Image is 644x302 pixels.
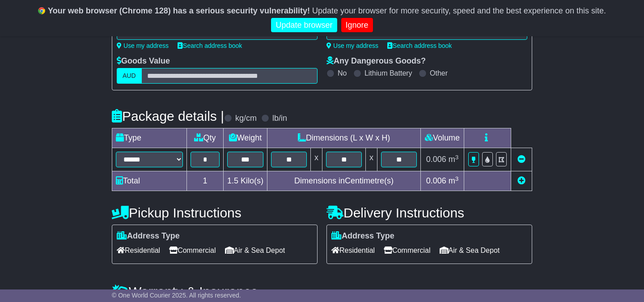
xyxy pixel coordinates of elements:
h4: Warranty & Insurance [112,284,532,299]
label: Other [430,69,448,77]
label: kg/cm [235,114,257,123]
h4: Package details | [112,109,224,123]
span: Residential [117,243,160,257]
a: Update browser [271,18,337,33]
span: Commercial [384,243,430,257]
span: m [449,155,459,164]
b: Your web browser (Chrome 128) has a serious security vulnerability! [48,6,310,15]
label: AUD [117,68,142,84]
a: Use my address [117,42,169,49]
span: © One World Courier 2025. All rights reserved. [112,292,241,299]
a: Remove this item [517,155,525,164]
h4: Pickup Instructions [112,205,318,220]
span: Air & Sea Depot [440,243,500,257]
td: Kilo(s) [224,171,267,191]
label: Goods Value [117,56,170,66]
td: Weight [224,128,267,148]
td: Dimensions (L x W x H) [267,128,421,148]
td: Qty [187,128,224,148]
label: lb/in [272,114,287,123]
a: Use my address [326,42,378,49]
label: Address Type [117,231,180,241]
span: Update your browser for more security, speed and the best experience on this site. [312,6,606,15]
td: Volume [421,128,464,148]
a: Add new item [517,176,525,185]
label: No [338,69,347,77]
label: Any Dangerous Goods? [326,56,426,66]
td: Dimensions in Centimetre(s) [267,171,421,191]
a: Ignore [341,18,373,33]
td: Total [112,171,187,191]
sup: 3 [455,154,459,161]
td: x [366,148,377,171]
sup: 3 [455,175,459,182]
a: Search address book [178,42,242,49]
span: Residential [331,243,375,257]
span: m [449,176,459,185]
label: Lithium Battery [364,69,412,77]
span: 0.006 [426,155,446,164]
span: Commercial [169,243,216,257]
label: Address Type [331,231,394,241]
span: 1.5 [227,176,238,185]
td: Type [112,128,187,148]
td: 1 [187,171,224,191]
span: Air & Sea Depot [225,243,285,257]
h4: Delivery Instructions [326,205,532,220]
td: x [311,148,322,171]
span: 0.006 [426,176,446,185]
a: Search address book [387,42,452,49]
